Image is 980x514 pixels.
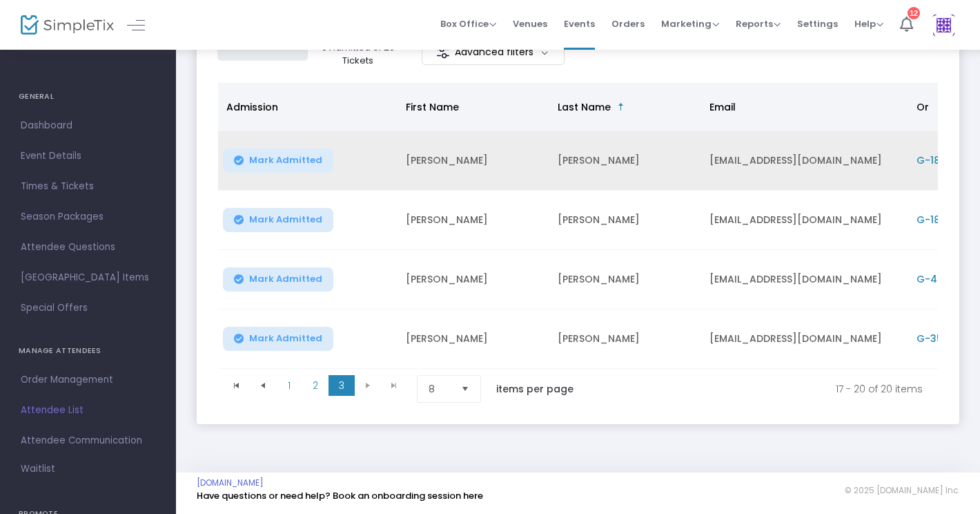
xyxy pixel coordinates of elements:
td: [PERSON_NAME] [398,250,549,310]
span: © 2025 [DOMAIN_NAME] Inc. [845,485,959,496]
span: Mark Admitted [249,274,322,285]
span: Attendee Communication [21,432,155,450]
span: Attendee Questions [21,238,155,256]
span: Waitlist [21,462,55,476]
span: Venues [513,6,547,41]
kendo-pager-info: 17 - 20 of 20 items [602,375,923,403]
span: Last Name [558,100,611,114]
span: Email [709,100,736,114]
span: Go to the previous page [250,375,276,396]
span: Admission [226,100,278,114]
td: [EMAIL_ADDRESS][DOMAIN_NAME] [701,310,908,369]
span: Sortable [616,102,627,113]
span: Times & Tickets [21,178,155,196]
a: Have questions or need help? Book an onboarding session here [197,489,483,502]
td: [PERSON_NAME] [549,191,701,250]
span: First Name [406,100,459,114]
span: Order Management [21,371,155,389]
button: Mark Admitted [223,327,333,351]
span: Page 1 [276,375,302,396]
td: [PERSON_NAME] [398,131,549,191]
h4: MANAGE ATTENDEES [19,337,157,365]
td: [PERSON_NAME] [549,131,701,191]
td: [EMAIL_ADDRESS][DOMAIN_NAME] [701,250,908,310]
span: Special Offers [21,299,155,317]
button: Mark Admitted [223,267,333,292]
span: Settings [797,6,838,41]
span: Page 2 [302,375,329,396]
td: [EMAIL_ADDRESS][DOMAIN_NAME] [701,131,908,191]
span: Order ID [917,100,959,114]
span: Mark Admitted [249,155,322,166]
td: [PERSON_NAME] [398,310,549,369]
span: Page 3 [329,375,355,396]
img: filter [436,46,450,59]
span: Go to the previous page [257,380,268,391]
span: Mark Admitted [249,214,322,225]
td: [PERSON_NAME] [398,191,549,250]
button: Select [455,376,475,402]
td: [PERSON_NAME] [549,250,701,310]
a: [DOMAIN_NAME] [197,477,264,488]
div: 12 [908,7,920,19]
span: Attendee List [21,401,155,419]
h4: GENERAL [19,83,157,111]
span: Season Packages [21,208,155,226]
td: [PERSON_NAME] [549,310,701,369]
span: 8 [429,382,450,396]
span: Mark Admitted [249,333,322,344]
p: 0 Admitted of 20 Tickets [313,41,403,68]
td: [EMAIL_ADDRESS][DOMAIN_NAME] [701,191,908,250]
span: Help [854,17,883,30]
span: [GEOGRAPHIC_DATA] Items [21,269,155,287]
span: Orders [611,6,645,41]
span: Reports [736,17,781,30]
div: Data table [218,83,938,369]
label: items per page [496,382,574,396]
span: Dashboard [21,117,155,135]
span: Box Office [440,17,496,30]
m-button: Advanced filters [422,39,565,65]
span: Go to the first page [231,380,242,391]
button: Mark Admitted [223,208,333,232]
button: Mark Admitted [223,149,333,173]
span: Events [564,6,595,41]
span: Marketing [661,17,719,30]
span: Go to the first page [224,375,250,396]
span: Event Details [21,147,155,165]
